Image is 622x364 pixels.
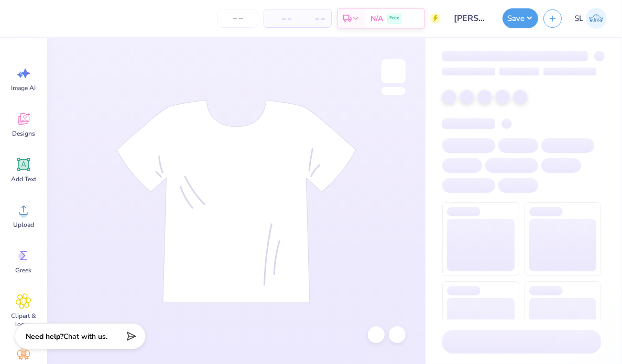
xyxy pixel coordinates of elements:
input: – – [217,9,258,28]
span: Image AI [12,84,36,92]
img: tee-skeleton.svg [116,100,356,303]
span: – – [304,13,325,24]
button: Save [503,8,538,28]
span: N/A [370,13,383,24]
span: Clipart & logos [6,312,41,328]
a: SL [570,8,612,29]
span: Designs [12,129,35,138]
span: – – [270,13,291,24]
img: Sheena Mae Loyola [586,8,607,29]
input: Untitled Design [446,8,497,29]
span: SL [574,13,583,25]
span: Add Text [11,175,36,183]
span: Upload [13,220,34,229]
span: Free [389,15,399,22]
strong: Need help? [26,332,63,341]
span: Greek [16,266,32,274]
span: Chat with us. [63,332,107,341]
